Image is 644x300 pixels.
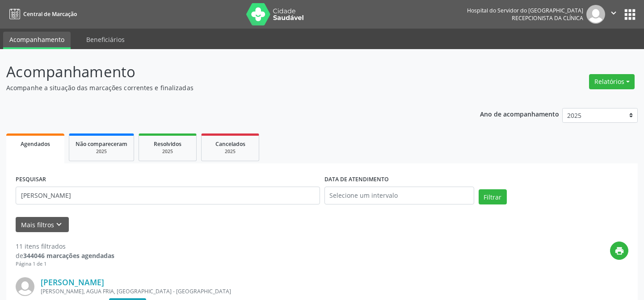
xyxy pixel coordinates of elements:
[6,83,448,92] p: Acompanhe a situação das marcações correntes e finalizadas
[145,148,190,155] div: 2025
[615,246,624,256] i: print
[609,8,619,18] i: 
[589,74,635,89] button: Relatórios
[21,140,50,148] span: Agendados
[324,187,474,204] input: Selecione um intervalo
[54,220,64,229] i: keyboard_arrow_down
[80,32,131,47] a: Beneficiários
[324,173,389,187] label: DATA DE ATENDIMENTO
[3,32,71,49] a: Acompanhamento
[480,108,559,119] p: Ano de acompanhamento
[41,287,494,295] div: [PERSON_NAME], AGUA FRIA, [GEOGRAPHIC_DATA] - [GEOGRAPHIC_DATA]
[23,251,114,260] strong: 344046 marcações agendadas
[208,148,253,155] div: 2025
[16,187,320,204] input: Nome, código do beneficiário ou CPF
[76,140,127,148] span: Não compareceram
[605,5,622,24] button: 
[16,173,46,187] label: PESQUISAR
[512,14,583,22] span: Recepcionista da clínica
[16,217,69,233] button: Mais filtroskeyboard_arrow_down
[76,148,127,155] div: 2025
[6,61,448,83] p: Acompanhamento
[467,7,583,14] div: Hospital do Servidor do [GEOGRAPHIC_DATA]
[41,277,104,287] a: [PERSON_NAME]
[16,251,114,260] div: de
[16,277,34,296] img: img
[586,5,605,24] img: img
[622,7,638,22] button: apps
[610,242,628,260] button: print
[6,7,77,21] a: Central de Marcação
[16,242,114,251] div: 11 itens filtrados
[215,140,245,148] span: Cancelados
[23,10,77,18] span: Central de Marcação
[154,140,181,148] span: Resolvidos
[16,260,114,268] div: Página 1 de 1
[479,189,507,204] button: Filtrar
